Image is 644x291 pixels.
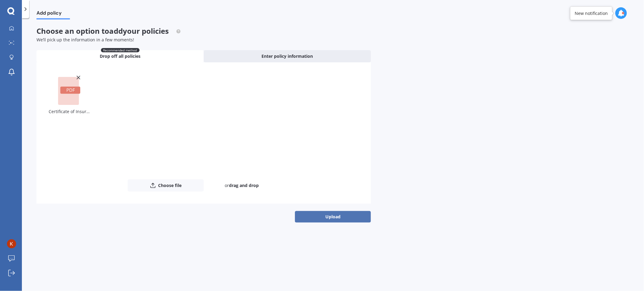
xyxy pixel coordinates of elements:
[262,53,313,59] span: Enter policy information
[229,182,259,188] b: drag and drop
[128,179,204,192] button: Choose file
[49,107,90,116] div: Certificate of Insurance_FIT_TRADEME.pdf
[36,26,181,36] span: Choose an option
[100,53,140,59] span: Drop off all policies
[101,48,140,52] span: Recommended method
[204,179,280,192] div: or
[575,10,608,16] div: New notification
[36,37,134,43] span: We’ll pick up the information in a few moments!
[295,211,371,223] button: Upload
[7,239,16,248] img: ACg8ocJaTEbO43HJtf9Z_bi8t-mKs_moJQTAFzS5VR-HZphJo4c5rA=s96-c
[36,10,70,18] span: Add policy
[102,26,169,36] span: to add your policies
